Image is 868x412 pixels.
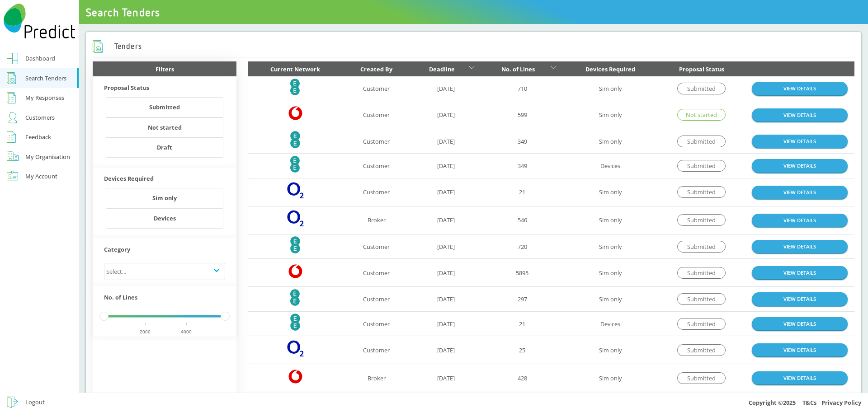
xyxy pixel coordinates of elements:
[752,266,848,279] a: VIEW DETAILS
[752,186,848,199] a: VIEW DETAILS
[343,364,411,392] td: Broker
[481,311,563,336] td: 21
[752,108,848,122] a: VIEW DETAILS
[25,131,51,142] div: Feedback
[343,101,411,129] td: Customer
[343,234,411,259] td: Customer
[104,244,225,259] div: Category
[752,317,848,330] a: VIEW DETAILS
[481,129,563,154] td: 349
[152,195,177,201] div: Sim only
[752,371,848,384] a: VIEW DETAILS
[677,186,725,198] div: Submitted
[677,83,725,94] div: Submitted
[563,336,658,364] td: Sim only
[410,336,481,364] td: [DATE]
[343,76,411,101] td: Customer
[563,206,658,234] td: Sim only
[25,112,55,123] div: Customers
[154,215,176,221] div: Devices
[104,173,225,188] div: Devices Required
[563,129,658,154] td: Sim only
[677,136,725,147] div: Submitted
[148,125,182,131] div: Not started
[25,92,64,103] div: My Responses
[563,287,658,312] td: Sim only
[410,76,481,101] td: [DATE]
[106,117,223,138] button: Not started
[115,326,175,337] div: 2000
[93,40,142,53] h2: Tenders
[563,101,658,129] td: Sim only
[25,53,55,64] div: Dashboard
[677,318,725,330] div: Submitted
[410,311,481,336] td: [DATE]
[563,154,658,178] td: Devices
[25,397,45,407] div: Logout
[410,129,481,154] td: [DATE]
[752,135,848,148] a: VIEW DETAILS
[752,82,848,95] a: VIEW DETAILS
[481,364,563,392] td: 428
[481,336,563,364] td: 25
[563,364,658,392] td: Sim only
[677,214,725,226] div: Submitted
[677,109,725,121] div: Not started
[563,311,658,336] td: Devices
[25,151,70,162] div: My Organisation
[4,4,75,39] img: Predict Mobile
[481,76,563,101] td: 710
[752,159,848,172] a: VIEW DETAILS
[481,287,563,312] td: 297
[149,104,180,110] div: Submitted
[417,64,466,75] div: Deadline
[563,76,658,101] td: Sim only
[156,326,217,337] div: 4000
[481,259,563,287] td: 5895
[410,154,481,178] td: [DATE]
[488,64,548,75] div: No. of Lines
[410,234,481,259] td: [DATE]
[343,129,411,154] td: Customer
[106,208,223,229] button: Devices
[343,336,411,364] td: Customer
[665,64,739,75] div: Proposal Status
[25,171,57,182] div: My Account
[481,154,563,178] td: 349
[343,287,411,312] td: Customer
[343,206,411,234] td: Broker
[677,267,725,279] div: Submitted
[563,234,658,259] td: Sim only
[481,206,563,234] td: 546
[410,206,481,234] td: [DATE]
[481,101,563,129] td: 599
[752,240,848,253] a: VIEW DETAILS
[343,311,411,336] td: Customer
[349,64,404,75] div: Created By
[343,259,411,287] td: Customer
[106,188,223,208] button: Sim only
[106,97,223,117] button: Submitted
[255,64,336,75] div: Current Network
[563,178,658,206] td: Sim only
[106,266,126,277] div: Select...
[410,287,481,312] td: [DATE]
[677,241,725,253] div: Submitted
[79,393,868,412] div: Copyright © 2025
[563,259,658,287] td: Sim only
[410,178,481,206] td: [DATE]
[410,101,481,129] td: [DATE]
[677,372,725,384] div: Submitted
[343,154,411,178] td: Customer
[157,145,172,150] div: Draft
[410,364,481,392] td: [DATE]
[752,292,848,305] a: VIEW DETAILS
[104,292,225,307] div: No. of Lines
[752,214,848,227] a: VIEW DETAILS
[802,398,816,407] a: T&Cs
[752,343,848,356] a: VIEW DETAILS
[106,137,223,158] button: Draft
[93,61,237,76] div: Filters
[104,82,225,97] div: Proposal Status
[677,160,725,172] div: Submitted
